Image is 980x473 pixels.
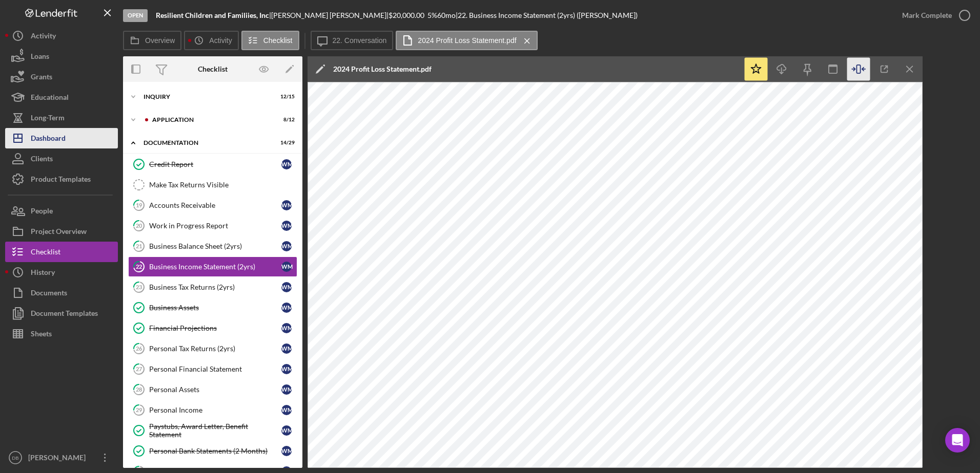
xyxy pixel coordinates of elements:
div: Open Intercom Messenger [945,428,970,453]
div: Business Assets [149,304,281,312]
tspan: 22 [136,263,142,270]
div: 60 mo [437,11,456,19]
div: Documentation [144,140,269,146]
div: Make Tax Returns Visible [149,181,297,189]
label: Activity [209,36,232,45]
button: Mark Complete [892,5,975,26]
div: Grants [31,67,52,90]
div: Personal Income [149,406,281,414]
div: W M [281,282,292,292]
div: | [156,11,271,19]
button: Activity [5,26,118,46]
div: W M [281,303,292,313]
div: Work in Progress Report [149,222,281,230]
div: Inquiry [144,94,269,100]
div: Business Tax Returns (2yrs) [149,283,281,291]
a: 28Personal AssetsWM [128,379,297,400]
text: DB [12,455,18,461]
button: Activity [184,31,238,50]
div: Financial Projections [149,324,281,332]
div: Long-Term [31,107,65,131]
button: History [5,262,118,283]
button: Educational [5,87,118,107]
div: 8 / 12 [276,117,295,123]
div: | 22. Business Income Statement (2yrs) ([PERSON_NAME]) [456,11,638,19]
div: Sheets [31,324,52,347]
div: Personal Bank Statements (2 Months) [149,447,281,455]
a: Clients [5,148,118,169]
div: Checklist [31,242,60,265]
div: W M [281,446,292,456]
div: W M [281,384,292,395]
div: [PERSON_NAME] [26,447,92,470]
div: Activity [31,26,56,49]
button: People [5,201,118,221]
button: Product Templates [5,169,118,189]
div: Paystubs, Award Letter, Benefit Statement [149,422,281,439]
div: Accounts Receivable [149,201,281,209]
div: Personal Financial Statement [149,365,281,373]
div: Credit Report [149,160,281,168]
div: Business Balance Sheet (2yrs) [149,242,281,250]
div: $20,000.00 [389,11,427,19]
div: Dashboard [31,128,66,151]
tspan: 21 [136,243,142,249]
a: 29Personal IncomeWM [128,400,297,420]
button: Document Templates [5,303,118,324]
a: 22Business Income Statement (2yrs)WM [128,256,297,277]
button: Project Overview [5,221,118,242]
a: Long-Term [5,107,118,128]
button: Checklist [5,242,118,262]
div: Application [152,117,269,123]
div: W M [281,200,292,210]
a: 21Business Balance Sheet (2yrs)WM [128,236,297,256]
button: Loans [5,46,118,67]
div: 2024 Profit Loss Statement.pdf [333,65,432,73]
button: 22. Conversation [311,31,394,50]
button: Checklist [241,31,299,50]
div: 14 / 29 [276,140,295,146]
div: W M [281,221,292,231]
label: Checklist [263,36,293,45]
div: W M [281,159,292,169]
button: 2024 Profit Loss Statement.pdf [396,31,537,50]
a: 23Business Tax Returns (2yrs)WM [128,277,297,297]
tspan: 28 [136,386,142,393]
div: Educational [31,87,69,110]
div: W M [281,323,292,333]
div: W M [281,241,292,251]
div: W M [281,425,292,436]
button: Grants [5,67,118,87]
a: Personal Bank Statements (2 Months)WM [128,441,297,461]
div: 5 % [427,11,437,19]
a: 19Accounts ReceivableWM [128,195,297,216]
div: W M [281,262,292,272]
tspan: 26 [136,345,142,352]
div: Document Templates [31,303,98,326]
button: Documents [5,283,118,303]
label: Overview [145,36,175,45]
button: DB[PERSON_NAME] [5,447,118,468]
div: [PERSON_NAME] [PERSON_NAME] | [271,11,389,19]
div: 12 / 15 [276,94,295,100]
a: 20Work in Progress ReportWM [128,216,297,236]
div: Product Templates [31,169,91,192]
div: History [31,262,55,285]
a: Sheets [5,324,118,344]
a: Paystubs, Award Letter, Benefit StatementWM [128,420,297,441]
a: Business AssetsWM [128,297,297,318]
tspan: 29 [136,406,142,413]
div: Business Income Statement (2yrs) [149,263,281,271]
button: Overview [123,31,181,50]
button: Dashboard [5,128,118,148]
